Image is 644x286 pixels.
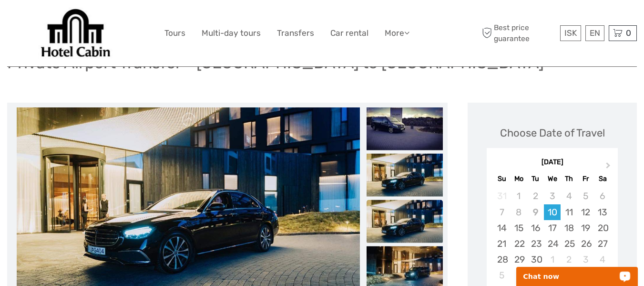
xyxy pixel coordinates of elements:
[544,188,561,204] div: Not available Wednesday, September 3rd, 2025
[561,220,577,236] div: Choose Thursday, September 18th, 2025
[564,28,577,38] span: ISK
[527,172,544,185] div: Tu
[594,252,611,267] div: Choose Saturday, October 4th, 2025
[511,172,527,185] div: Mo
[594,172,611,185] div: Sa
[527,236,544,252] div: Choose Tuesday, September 23rd, 2025
[527,188,544,204] div: Not available Tuesday, September 2nd, 2025
[544,204,561,220] div: Choose Wednesday, September 10th, 2025
[577,188,594,204] div: Not available Friday, September 5th, 2025
[577,204,594,220] div: Choose Friday, September 12th, 2025
[493,172,510,185] div: Su
[511,188,527,204] div: Not available Monday, September 1st, 2025
[544,252,561,267] div: Choose Wednesday, October 1st, 2025
[527,204,544,220] div: Not available Tuesday, September 9th, 2025
[493,220,510,236] div: Choose Sunday, September 14th, 2025
[577,172,594,185] div: Fr
[164,26,185,40] a: Tours
[527,252,544,267] div: Choose Tuesday, September 30th, 2025
[38,7,113,59] img: Our services
[202,26,261,40] a: Multi-day tours
[367,200,443,243] img: 6753475544474535b87e047c1beee227_slider_thumbnail.jpeg
[577,236,594,252] div: Choose Friday, September 26th, 2025
[493,236,510,252] div: Choose Sunday, September 21st, 2025
[544,172,561,185] div: We
[480,22,558,43] span: Best price guarantee
[493,267,510,283] div: Choose Sunday, October 5th, 2025
[511,220,527,236] div: Choose Monday, September 15th, 2025
[577,252,594,267] div: Choose Friday, October 3rd, 2025
[510,256,644,286] iframe: LiveChat chat widget
[330,26,368,40] a: Car rental
[527,220,544,236] div: Choose Tuesday, September 16th, 2025
[493,204,510,220] div: Not available Sunday, September 7th, 2025
[487,158,618,168] div: [DATE]
[511,252,527,267] div: Choose Monday, September 29th, 2025
[367,107,443,150] img: b0440060a96740b0b900286ee658dd10_slider_thumbnail.jpeg
[544,220,561,236] div: Choose Wednesday, September 17th, 2025
[544,236,561,252] div: Choose Wednesday, September 24th, 2025
[585,25,604,41] div: EN
[594,236,611,252] div: Choose Saturday, September 27th, 2025
[367,154,443,197] img: bb7e82e5124145e5901701764a956d0f_slider_thumbnail.jpg
[511,204,527,220] div: Not available Monday, September 8th, 2025
[511,236,527,252] div: Choose Monday, September 22nd, 2025
[277,26,314,40] a: Transfers
[490,188,614,283] div: month 2025-09
[602,160,617,175] button: Next Month
[594,204,611,220] div: Choose Saturday, September 13th, 2025
[577,220,594,236] div: Choose Friday, September 19th, 2025
[561,252,577,267] div: Choose Thursday, October 2nd, 2025
[561,236,577,252] div: Choose Thursday, September 25th, 2025
[594,220,611,236] div: Choose Saturday, September 20th, 2025
[624,28,633,38] span: 0
[493,252,510,267] div: Choose Sunday, September 28th, 2025
[594,188,611,204] div: Not available Saturday, September 6th, 2025
[561,188,577,204] div: Not available Thursday, September 4th, 2025
[561,172,577,185] div: Th
[561,204,577,220] div: Choose Thursday, September 11th, 2025
[500,126,605,140] div: Choose Date of Travel
[493,188,510,204] div: Not available Sunday, August 31st, 2025
[385,26,409,40] a: More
